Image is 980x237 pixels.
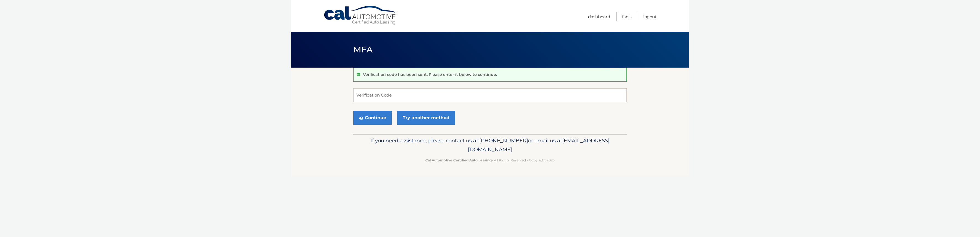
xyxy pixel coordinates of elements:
[468,137,610,153] span: [EMAIL_ADDRESS][DOMAIN_NAME]
[622,12,631,21] a: FAQ's
[479,137,528,144] span: [PHONE_NUMBER]
[353,88,627,102] input: Verification Code
[357,157,623,163] p: - All Rights Reserved - Copyright 2025
[353,44,373,55] span: MFA
[363,72,497,77] p: Verification code has been sent. Please enter it below to continue.
[643,12,657,21] a: Logout
[357,136,623,154] p: If you need assistance, please contact us at: or email us at
[353,111,392,125] button: Continue
[425,158,492,162] strong: Cal Automotive Certified Auto Leasing
[588,12,610,21] a: Dashboard
[323,6,398,25] a: Cal Automotive
[397,111,455,125] a: Try another method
